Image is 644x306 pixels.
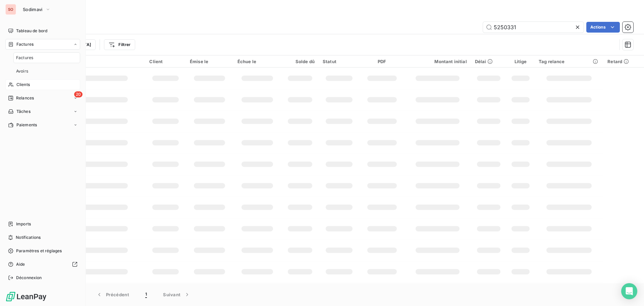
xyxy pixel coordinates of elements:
[16,122,37,128] span: Paiements
[149,59,182,64] div: Client
[5,219,80,229] a: Imports
[13,52,80,63] a: Factures
[16,275,42,281] span: Déconnexion
[237,59,277,64] div: Échue le
[16,28,47,34] span: Tableau de bord
[16,41,34,47] span: Factures
[16,68,28,74] span: Avoirs
[5,246,80,256] a: Paramètres et réglages
[586,22,620,33] button: Actions
[16,55,33,61] span: Factures
[145,291,147,298] span: 1
[539,59,599,64] div: Tag relance
[5,26,80,36] a: Tableau de bord
[23,7,43,12] span: Sodimavi
[13,66,80,77] a: Avoirs
[5,259,80,270] a: Aide
[137,288,155,302] button: 1
[16,95,34,101] span: Relances
[483,22,584,33] input: Rechercher
[5,4,16,15] div: SO
[16,108,31,115] span: Tâches
[5,79,80,90] a: Clients
[104,39,135,50] button: Filtrer
[88,288,137,302] button: Précédent
[16,234,41,241] span: Notifications
[190,59,229,64] div: Émise le
[5,39,80,77] a: FacturesFacturesAvoirs
[155,288,199,302] button: Suivant
[16,248,62,254] span: Paramètres et réglages
[323,59,356,64] div: Statut
[16,221,31,227] span: Imports
[511,59,531,64] div: Litige
[409,59,467,64] div: Montant initial
[607,59,640,64] div: Retard
[16,82,30,88] span: Clients
[16,261,25,267] span: Aide
[5,291,47,302] img: Logo LeanPay
[364,59,400,64] div: PDF
[5,120,80,130] a: Paiements
[475,59,503,64] div: Délai
[5,106,80,117] a: Tâches
[5,93,80,103] a: 20Relances
[74,91,83,97] span: 20
[621,283,637,299] div: Open Intercom Messenger
[285,59,315,64] div: Solde dû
